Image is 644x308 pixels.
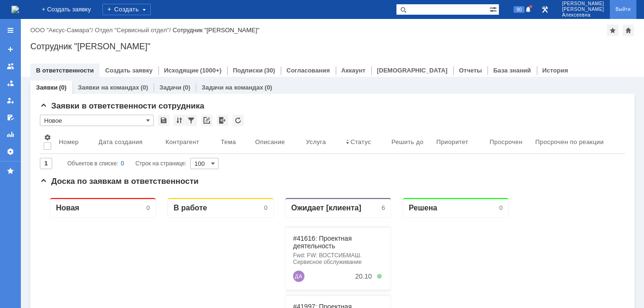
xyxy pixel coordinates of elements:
div: Экспорт списка [217,115,228,126]
div: 0 [107,14,110,21]
a: Согласования [286,67,330,74]
a: Отдел "Сервисный отдел" [95,27,169,34]
div: Описание [255,138,285,145]
a: Отчеты [459,67,482,74]
div: Сохранить вид [158,115,169,126]
a: #41616: Проектная деятельность [253,45,312,60]
a: Заявки [36,84,57,91]
div: 0 [121,158,124,169]
div: Просрочен по реакции [535,138,604,145]
a: В ответственности [36,67,94,74]
th: Тема [217,130,252,154]
div: Номер [59,138,79,145]
div: FW: [253,254,343,260]
div: 17.10.2025 [315,144,332,152]
a: Мои согласования [3,110,18,125]
div: Создать [102,4,151,15]
div: #42136: ПТ_Диагностика [253,298,343,305]
th: Услуга [302,130,342,154]
div: В работе [134,13,167,22]
a: Абрамова Галина Викторовна [253,204,265,215]
a: Создать заявку [105,67,153,74]
div: Добавить в избранное [607,25,618,36]
a: Создать заявку [3,42,18,57]
a: Отчеты [3,127,18,142]
a: Заявки на командах [78,84,139,91]
a: #42136: ПТ_Диагностика [253,298,330,305]
a: [DEMOGRAPHIC_DATA] [377,67,448,74]
div: Дата создания [99,138,143,145]
div: Фильтрация... [185,115,197,126]
img: logo [11,6,19,13]
a: #42079: Проектная деятельность [253,174,312,190]
div: #41616: Проектная деятельность [253,45,343,60]
div: Решить до [391,138,423,145]
div: Приоритет [436,138,469,145]
span: Объектов в списке: [67,160,118,167]
div: Услуга [306,138,326,145]
a: Абрамова Галина Викторовна [253,265,265,277]
span: Алексеевна [562,12,604,18]
div: Заявка Уфимский филиал [253,192,343,199]
div: (0) [140,84,148,91]
a: Настройки [3,144,18,159]
a: Задачи [159,84,181,91]
a: Подписки [233,67,263,74]
span: Доска по заявкам в ответственности [40,177,199,186]
th: Статус [342,130,388,154]
span: [PERSON_NAME] [562,1,604,7]
div: Ожидает [клиента] [251,13,322,22]
div: (1000+) [200,67,221,74]
div: 20.10.2025 [315,82,332,90]
a: Заявки в моей ответственности [3,76,18,91]
div: Тема [221,138,236,145]
span: Настройки [44,134,51,141]
a: Заявки на командах [3,59,18,74]
div: Сотрудник "[PERSON_NAME]" [173,27,259,34]
div: Сортировка... [174,115,185,126]
a: История [543,67,568,74]
span: 90 [514,6,524,13]
a: Мои заявки [3,93,18,108]
div: (0) [183,84,190,91]
div: Fwd: FW: ВОСТСИБМАШ. Сервисное обслуживание [253,62,343,75]
div: Сделать домашней страницей [623,25,634,36]
div: 17.10.2025 [315,267,332,275]
a: Перейти в интерфейс администратора [539,4,551,15]
div: Заявка на расчет [253,130,343,137]
div: 6 [342,14,345,21]
a: Аккаунт [341,67,366,74]
div: #42101: Проектная деятельность [253,236,343,251]
a: #41997: Проектная деятельность [253,113,312,128]
span: Заявки в ответственности сотрудника [40,101,204,110]
div: Новая [16,13,39,22]
th: Номер [55,130,95,154]
th: Контрагент [162,130,217,154]
div: #42079: Проектная деятельность [253,174,343,190]
div: Сотрудник "[PERSON_NAME]" [30,42,635,51]
th: Дата создания [95,130,162,154]
div: Решена [369,13,397,22]
a: #42101: Проектная деятельность [253,236,312,251]
div: #41997: Проектная деятельность [253,113,343,128]
span: Расширенный поиск [489,4,499,13]
div: / [30,27,95,34]
div: Контрагент [166,138,199,145]
a: Исходящие [164,67,199,74]
div: (0) [265,84,272,91]
div: / [95,27,173,34]
a: ООО "Аксус-Самара" [30,27,92,34]
a: Задачи на командах [202,84,263,91]
div: Скопировать ссылку на список [201,115,212,126]
div: 0 [224,14,228,21]
a: База знаний [493,67,531,74]
div: (30) [264,67,275,74]
div: 5. Менее 100% [337,207,342,212]
th: Приоритет [432,130,486,154]
div: Статус [350,138,371,145]
span: [PERSON_NAME] [562,7,604,12]
div: Обновлять список [232,115,244,126]
div: 5. Менее 100% [337,145,342,150]
a: Перейти на домашнюю страницу [11,6,19,13]
i: Строк на странице: [67,158,186,169]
